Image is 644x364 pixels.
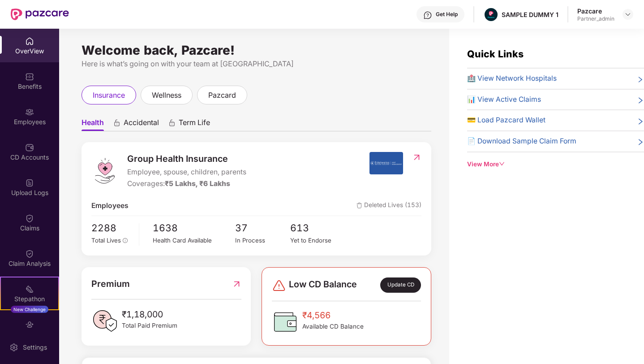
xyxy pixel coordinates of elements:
span: ₹4,566 [302,308,364,322]
img: RedirectIcon [412,153,421,162]
img: svg+xml;base64,PHN2ZyBpZD0iRW1wbG95ZWVzIiB4bWxucz0iaHR0cDovL3d3dy53My5vcmcvMjAwMC9zdmciIHdpZHRoPS... [25,108,34,117]
img: insurerIcon [369,152,403,174]
img: deleteIcon [356,203,362,208]
span: Total Paid Premium [122,321,177,330]
div: Settings [20,343,50,352]
span: insurance [93,90,125,101]
img: svg+xml;base64,PHN2ZyB4bWxucz0iaHR0cDovL3d3dy53My5vcmcvMjAwMC9zdmciIHdpZHRoPSIyMSIgaGVpZ2h0PSIyMC... [25,285,34,294]
img: svg+xml;base64,PHN2ZyBpZD0iQ0RfQWNjb3VudHMiIGRhdGEtbmFtZT0iQ0QgQWNjb3VudHMiIHhtbG5zPSJodHRwOi8vd3... [25,143,34,152]
span: Employee, spouse, children, parents [127,167,246,178]
img: RedirectIcon [232,277,241,291]
span: Health [82,118,104,131]
img: logo [91,157,118,184]
div: In Process [235,236,290,245]
span: Available CD Balance [302,322,364,331]
span: Accidental [124,118,159,131]
div: Yet to Endorse [290,236,345,245]
span: down [499,161,505,167]
span: Group Health Insurance [127,152,246,166]
img: svg+xml;base64,PHN2ZyBpZD0iSGVscC0zMngzMiIgeG1sbnM9Imh0dHA6Ly93d3cudzMub3JnLzIwMDAvc3ZnIiB3aWR0aD... [423,11,432,20]
span: 📄 Download Sample Claim Form [467,136,576,147]
span: Term Life [179,118,210,131]
span: Deleted Lives (153) [356,200,421,212]
div: Here is what’s going on with your team at [GEOGRAPHIC_DATA] [82,58,431,69]
span: right [637,117,644,126]
div: Welcome back, Pazcare! [82,47,431,54]
span: Premium [91,277,130,291]
img: svg+xml;base64,PHN2ZyBpZD0iSG9tZSIgeG1sbnM9Imh0dHA6Ly93d3cudzMub3JnLzIwMDAvc3ZnIiB3aWR0aD0iMjAiIG... [25,37,34,46]
span: 📊 View Active Claims [467,94,541,105]
div: SAMPLE DUMMY 1 [502,10,558,19]
span: Quick Links [467,48,524,60]
div: Pazcare [577,7,614,15]
div: animation [168,119,176,127]
div: Coverages: [127,178,246,190]
span: 1638 [153,221,235,235]
div: Get Help [436,11,458,18]
img: svg+xml;base64,PHN2ZyBpZD0iRGFuZ2VyLTMyeDMyIiB4bWxucz0iaHR0cDovL3d3dy53My5vcmcvMjAwMC9zdmciIHdpZH... [272,278,286,293]
span: info-circle [123,238,128,243]
span: ₹5 Lakhs, ₹6 Lakhs [165,179,230,188]
div: Update CD [380,277,421,293]
span: Total Lives [91,237,121,244]
span: wellness [152,90,181,101]
span: 613 [290,221,345,235]
img: Pazcare_Alternative_logo-01-01.png [485,8,498,21]
span: pazcard [208,90,236,101]
div: Health Card Available [153,236,235,245]
img: New Pazcare Logo [11,9,69,20]
div: Partner_admin [577,15,614,22]
img: svg+xml;base64,PHN2ZyBpZD0iQ2xhaW0iIHhtbG5zPSJodHRwOi8vd3d3LnczLm9yZy8yMDAwL3N2ZyIgd2lkdGg9IjIwIi... [25,249,34,258]
img: svg+xml;base64,PHN2ZyBpZD0iRHJvcGRvd24tMzJ4MzIiIHhtbG5zPSJodHRwOi8vd3d3LnczLm9yZy8yMDAwL3N2ZyIgd2... [624,11,631,18]
img: svg+xml;base64,PHN2ZyBpZD0iQ2xhaW0iIHhtbG5zPSJodHRwOi8vd3d3LnczLm9yZy8yMDAwL3N2ZyIgd2lkdGg9IjIwIi... [25,214,34,223]
span: right [637,96,644,105]
div: View More [467,160,644,169]
span: ₹1,18,000 [122,308,177,321]
span: 37 [235,221,290,235]
img: CDBalanceIcon [272,308,299,335]
span: Employees [91,200,129,212]
div: animation [113,119,121,127]
img: svg+xml;base64,PHN2ZyBpZD0iQmVuZWZpdHMiIHhtbG5zPSJodHRwOi8vd3d3LnczLm9yZy8yMDAwL3N2ZyIgd2lkdGg9Ij... [25,72,34,81]
span: 🏥 View Network Hospitals [467,73,557,84]
img: svg+xml;base64,PHN2ZyBpZD0iRW5kb3JzZW1lbnRzIiB4bWxucz0iaHR0cDovL3d3dy53My5vcmcvMjAwMC9zdmciIHdpZH... [25,320,34,329]
div: New Challenge [11,306,48,313]
span: Low CD Balance [289,277,357,293]
img: PaidPremiumIcon [91,308,118,334]
span: right [637,138,644,147]
img: svg+xml;base64,PHN2ZyBpZD0iU2V0dGluZy0yMHgyMCIgeG1sbnM9Imh0dHA6Ly93d3cudzMub3JnLzIwMDAvc3ZnIiB3aW... [9,343,18,352]
div: Stepathon [1,295,58,303]
span: 💳 Load Pazcard Wallet [467,115,545,126]
span: 2288 [91,221,133,235]
img: svg+xml;base64,PHN2ZyBpZD0iVXBsb2FkX0xvZ3MiIGRhdGEtbmFtZT0iVXBsb2FkIExvZ3MiIHhtbG5zPSJodHRwOi8vd3... [25,178,34,187]
span: right [637,75,644,84]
